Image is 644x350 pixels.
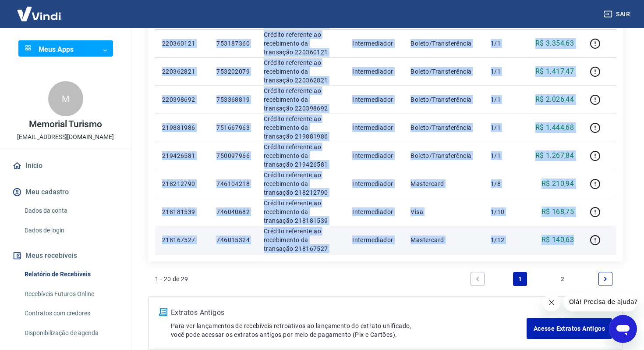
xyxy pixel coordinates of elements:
[410,67,476,76] p: Boleto/Transferência
[162,67,202,76] p: 220362821
[17,132,114,142] p: [EMAIL_ADDRESS][DOMAIN_NAME]
[11,156,120,175] a: Início
[491,123,517,132] p: 1/1
[410,151,476,160] p: Boleto/Transferência
[491,179,517,188] p: 1/8
[543,294,560,311] iframe: Fechar mensagem
[21,202,120,220] a: Dados da conta
[162,236,202,244] p: 218167527
[216,179,250,188] p: 746104218
[264,143,338,169] p: Crédito referente ao recebimento da transação 219426581
[11,0,67,27] img: Vindi
[21,221,120,239] a: Dados de login
[264,58,338,85] p: Crédito referente ao recebimento da transação 220362821
[527,318,612,339] a: Acesse Extratos Antigos
[352,179,396,188] p: Intermediador
[535,94,574,105] p: R$ 2.026,44
[216,236,250,244] p: 746015324
[216,67,250,76] p: 753202079
[264,86,338,113] p: Crédito referente ao recebimento da transação 220398692
[352,236,396,244] p: Intermediador
[491,39,517,48] p: 1/1
[216,151,250,160] p: 750097966
[491,151,517,160] p: 1/1
[11,246,120,265] button: Meus recebíveis
[352,207,396,216] p: Intermediador
[491,95,517,104] p: 1/1
[352,123,396,132] p: Intermediador
[352,67,396,76] p: Intermediador
[352,95,396,104] p: Intermediador
[162,95,202,104] p: 220398692
[264,199,338,225] p: Crédito referente ao recebimento da transação 218181539
[491,207,517,216] p: 1/10
[162,39,202,48] p: 220360121
[21,324,120,342] a: Disponibilização de agenda
[216,39,250,48] p: 753187360
[467,268,616,289] ul: Pagination
[410,179,476,188] p: Mastercard
[171,321,527,339] p: Para ver lançamentos de recebíveis retroativos ao lançamento do extrato unificado, você pode aces...
[352,151,396,160] p: Intermediador
[491,67,517,76] p: 1/1
[556,272,570,286] a: Page 2
[535,38,574,49] p: R$ 3.354,63
[162,207,202,216] p: 218181539
[21,304,120,322] a: Contratos com credores
[598,272,612,286] a: Next page
[541,235,574,245] p: R$ 140,63
[564,292,637,311] iframe: Mensagem da empresa
[410,236,476,244] p: Mastercard
[410,39,476,48] p: Boleto/Transferência
[21,265,120,283] a: Relatório de Recebíveis
[48,81,83,116] div: M
[5,6,74,13] span: Olá! Precisa de ajuda?
[216,95,250,104] p: 753368819
[162,151,202,160] p: 219426581
[171,307,527,318] p: Extratos Antigos
[535,66,574,77] p: R$ 1.417,47
[11,182,120,202] button: Meu cadastro
[541,207,574,217] p: R$ 168,75
[513,272,527,286] a: Page 1 is your current page
[541,179,574,189] p: R$ 210,94
[264,171,338,197] p: Crédito referente ao recebimento da transação 218212790
[216,123,250,132] p: 751667963
[162,123,202,132] p: 219881986
[410,207,476,216] p: Visa
[264,227,338,253] p: Crédito referente ao recebimento da transação 218167527
[216,207,250,216] p: 746040682
[29,120,102,129] p: Memorial Turismo
[410,123,476,132] p: Boleto/Transferência
[159,308,167,316] img: ícone
[491,236,517,244] p: 1/12
[535,150,574,161] p: R$ 1.267,84
[602,6,633,22] button: Sair
[352,39,396,48] p: Intermediador
[21,285,120,303] a: Recebíveis Futuros Online
[471,272,485,286] a: Previous page
[535,122,574,133] p: R$ 1.444,68
[155,275,188,283] p: 1 - 20 de 29
[264,30,338,57] p: Crédito referente ao recebimento da transação 220360121
[264,114,338,141] p: Crédito referente ao recebimento da transação 219881986
[410,95,476,104] p: Boleto/Transferência
[162,179,202,188] p: 218212790
[609,315,637,343] iframe: Botão para abrir a janela de mensagens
